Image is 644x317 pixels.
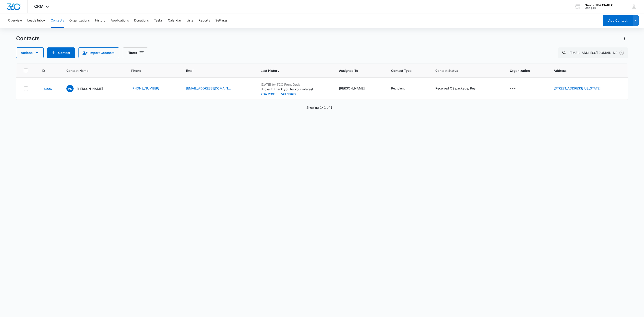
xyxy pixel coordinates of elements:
[131,68,169,73] span: Phone
[199,13,210,28] button: Reports
[111,13,129,28] button: Applications
[554,68,614,73] span: Address
[134,13,149,28] button: Donations
[95,13,105,28] button: History
[261,82,317,87] p: [DATE] by TCO Front Desk
[77,86,103,91] p: [PERSON_NAME]
[510,68,536,73] span: Organization
[186,86,231,91] a: [EMAIL_ADDRESS][DOMAIN_NAME]
[66,85,111,92] div: Contact Name - Veronica Swain-Zeigler - Select to Edit Field
[69,13,90,28] button: Organizations
[435,86,480,91] div: Received OS package, Ready to return (no swap)
[585,3,617,7] div: account name
[186,68,244,73] span: Email
[435,86,488,91] div: Contact Status - Received OS package, Ready to return (no swap) - Select to Edit Field
[186,86,239,91] div: Email - veronicaswain70@gmail.com - Select to Edit Field
[339,68,374,73] span: Assigned To
[215,13,227,28] button: Settings
[131,86,159,91] a: [PHONE_NUMBER]
[34,4,44,9] span: CRM
[168,13,181,28] button: Calendar
[278,92,299,95] button: Add History
[131,86,167,91] div: Phone - (984) 277-0824 - Select to Edit Field
[510,86,524,91] div: Organization - - Select to Edit Field
[618,49,625,56] button: Clear
[554,86,609,91] div: Address - 419 Denmark St, Goldsboro, North Carolina, 27530 - Select to Edit Field
[339,86,365,91] div: [PERSON_NAME]
[306,105,333,110] p: Showing 1-1 of 1
[339,86,373,91] div: Assigned To - Zoë Hill - Select to Edit Field
[66,68,114,73] span: Contact Name
[186,13,193,28] button: Lists
[621,35,628,42] button: Actions
[8,13,22,28] button: Overview
[16,35,40,42] h1: Contacts
[391,86,405,91] div: Recipient
[261,92,278,95] button: View More
[558,47,628,58] input: Search Contacts
[435,68,493,73] span: Contact Status
[27,13,45,28] button: Leads Inbox
[391,68,418,73] span: Contact Type
[154,13,163,28] button: Tasks
[78,47,119,58] button: Import Contacts
[554,86,601,90] a: [STREET_ADDRESS][US_STATE]
[585,7,617,10] div: account id
[66,85,74,92] span: VS
[510,86,516,91] div: ---
[603,15,633,26] button: Add Contact
[391,86,413,91] div: Contact Type - Recipient - Select to Edit Field
[42,68,49,73] span: ID
[16,47,44,58] button: Actions
[123,47,148,58] button: Filters
[47,47,75,58] button: Add Contact
[42,87,52,91] a: Navigate to contact details page for Veronica Swain-Zeigler
[261,87,317,91] p: Subject: Thank you for your interest in volunteering for The Cloth Option Dear [PERSON_NAME], Tha...
[51,13,64,28] button: Contacts
[261,68,322,73] span: Last History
